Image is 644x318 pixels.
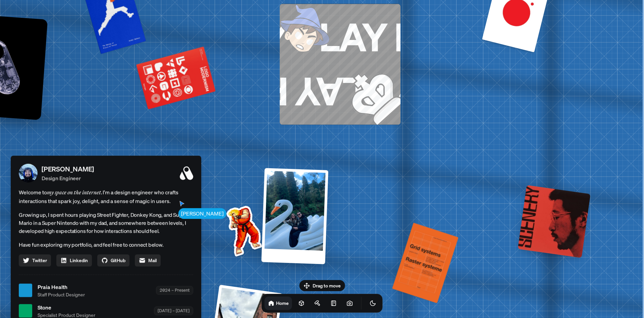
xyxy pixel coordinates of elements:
em: my space on the internet. [47,189,103,195]
a: Twitter [19,254,51,266]
img: Profile Picture [19,164,38,182]
p: Growing up, I spent hours playing Street Fighter, Donkey Kong, and Super Mario in a Super Nintend... [19,211,193,235]
span: Staff Product Designer [38,291,85,298]
span: Twitter [32,257,47,264]
span: GitHub [111,257,125,264]
span: Mail [148,257,157,264]
div: 2024 – Present [156,286,193,294]
a: Home [265,297,292,310]
p: [PERSON_NAME] [42,164,94,174]
p: Have fun exploring my portfolio, and feel free to connect below. [19,240,193,249]
span: Stone [38,303,95,311]
a: Mail [135,254,161,266]
p: Design Engineer [42,174,94,182]
button: Toggle Theme [366,297,380,310]
span: Welcome to I'm a design engineer who crafts interactions that spark joy, delight, and a sense of ... [19,188,193,205]
a: GitHub [97,254,129,266]
span: Linkedin [70,257,88,264]
img: Profile example [209,195,277,263]
span: Praia Health [38,283,85,291]
h1: Home [276,300,289,306]
div: [DATE] – [DATE] [154,307,193,315]
a: Linkedin [56,254,92,266]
